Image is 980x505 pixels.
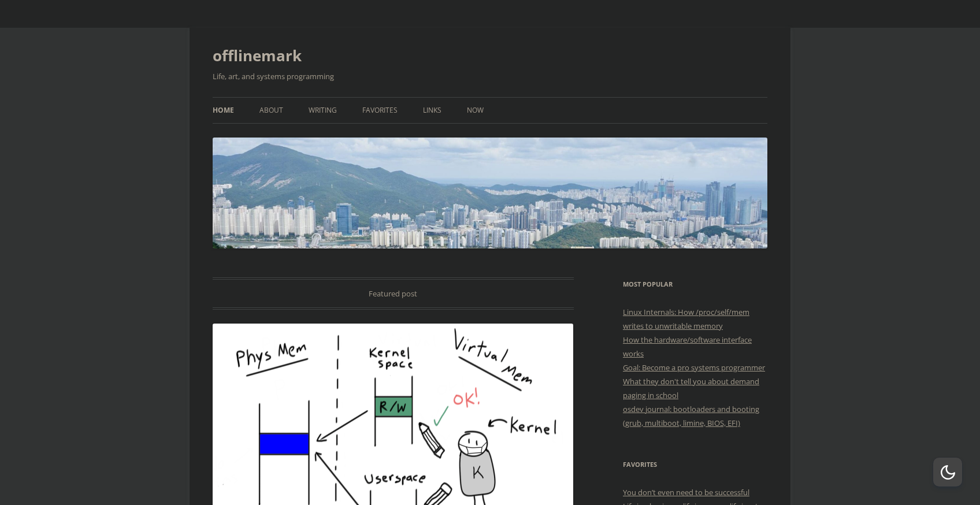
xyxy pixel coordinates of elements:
[623,362,765,373] a: Goal: Become a pro systems programmer
[623,376,759,400] a: What they don't tell you about demand paging in school
[213,277,574,310] div: Featured post
[213,42,302,69] a: offlinemark
[213,69,767,83] h2: Life, art, and systems programming
[213,138,767,248] img: offlinemark
[623,487,749,497] a: You don’t even need to be successful
[467,98,484,123] a: Now
[259,98,283,123] a: About
[623,307,749,331] a: Linux Internals: How /proc/self/mem writes to unwritable memory
[623,277,767,291] h3: Most Popular
[623,458,767,471] h3: Favorites
[213,98,234,123] a: Home
[623,404,759,428] a: osdev journal: bootloaders and booting (grub, multiboot, limine, BIOS, EFI)
[623,335,752,359] a: How the hardware/software interface works
[309,98,337,123] a: Writing
[362,98,398,123] a: Favorites
[423,98,441,123] a: Links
